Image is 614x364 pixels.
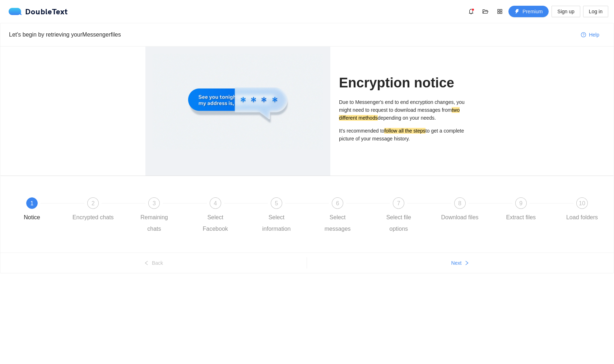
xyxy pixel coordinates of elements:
[72,197,133,223] div: 2Encrypted chats
[480,9,491,14] span: folder-open
[195,197,256,235] div: 4Select Facebook
[9,8,25,15] img: logo
[339,75,469,91] h1: Encryption notice
[317,212,358,235] div: Select messages
[384,128,425,134] mark: follow all the steps
[92,200,95,206] span: 2
[575,29,605,40] button: question-circleHelp
[466,9,476,14] span: bell
[397,200,400,206] span: 7
[307,257,614,269] button: Nextright
[256,197,317,235] div: 5Select information
[133,197,194,235] div: 3Remaining chats
[589,31,599,39] span: Help
[317,197,378,235] div: 6Select messages
[561,197,603,223] div: 10Load folders
[579,200,585,206] span: 10
[153,200,156,206] span: 3
[0,257,307,269] button: leftBack
[506,212,536,223] div: Extract files
[133,212,175,235] div: Remaining chats
[336,200,339,206] span: 6
[589,8,603,15] span: Log in
[9,8,68,15] a: logoDoubleText
[581,32,586,38] span: question-circle
[214,200,217,206] span: 4
[519,200,522,206] span: 9
[9,8,68,15] div: DoubleText
[378,212,419,235] div: Select file options
[378,197,439,235] div: 7Select file options
[256,212,297,235] div: Select information
[500,197,561,223] div: 9Extract files
[522,8,543,15] span: Premium
[552,6,580,17] button: Sign up
[480,6,491,17] button: folder-open
[11,197,72,223] div: 1Notice
[441,212,479,223] div: Download files
[195,212,236,235] div: Select Facebook
[275,200,278,206] span: 5
[557,8,574,15] span: Sign up
[24,212,40,223] div: Notice
[458,200,461,206] span: 8
[339,98,469,122] p: Due to Messenger's end to end encryption changes, you might need to request to download messages ...
[31,200,34,206] span: 1
[339,127,469,143] p: It's recommended to to get a complete picture of your message history.
[339,107,460,121] mark: two different methods
[465,6,477,17] button: bell
[494,9,505,14] span: appstore
[451,259,462,267] span: Next
[494,6,506,17] button: appstore
[515,9,520,15] span: thunderbolt
[464,260,469,266] span: right
[508,6,549,17] button: thunderboltPremium
[566,212,598,223] div: Load folders
[9,30,575,39] div: Let's begin by retrieving your Messenger files
[73,212,114,223] div: Encrypted chats
[583,6,608,17] button: Log in
[439,197,500,223] div: 8Download files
